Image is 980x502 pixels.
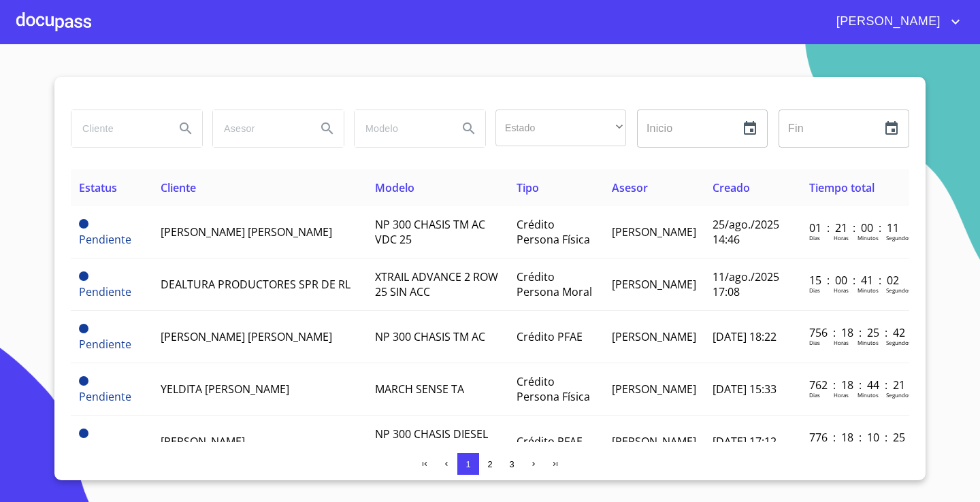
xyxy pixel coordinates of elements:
[71,110,164,147] input: search
[809,378,901,392] p: 762 : 18 : 44 : 21
[79,324,88,333] span: Pendiente
[465,459,470,469] span: 1
[809,220,901,235] p: 01 : 21 : 00 : 11
[612,224,696,239] span: [PERSON_NAME]
[161,329,332,344] span: [PERSON_NAME] [PERSON_NAME]
[857,339,879,346] p: Minutos
[375,426,488,456] span: NP 300 CHASIS DIESEL TM AC
[809,391,820,399] p: Dias
[517,374,590,404] span: Crédito Persona Física
[826,11,964,33] button: account of current user
[809,273,901,288] p: 15 : 00 : 41 : 02
[161,382,289,397] span: YELDITA [PERSON_NAME]
[612,277,696,292] span: [PERSON_NAME]
[517,434,583,449] span: Crédito PFAE
[487,459,492,469] span: 2
[79,180,117,195] span: Estatus
[886,234,911,241] p: Segundos
[857,391,879,399] p: Minutos
[857,234,879,241] p: Minutos
[375,329,485,344] span: NP 300 CHASIS TM AC
[79,232,131,247] span: Pendiente
[834,234,849,241] p: Horas
[612,329,696,344] span: [PERSON_NAME]
[161,434,245,449] span: [PERSON_NAME]
[169,112,202,145] button: Search
[809,234,820,241] p: Dias
[213,110,306,147] input: search
[311,112,344,145] button: Search
[79,271,88,281] span: Pendiente
[809,430,901,445] p: 776 : 18 : 10 : 25
[809,180,875,195] span: Tiempo total
[517,217,590,247] span: Crédito Persona Física
[375,382,464,397] span: MARCH SENSE TA
[886,339,911,346] p: Segundos
[375,269,498,299] span: XTRAIL ADVANCE 2 ROW 25 SIN ACC
[857,286,879,294] p: Minutos
[509,459,514,469] span: 3
[809,286,820,294] p: Dias
[79,219,88,229] span: Pendiente
[834,286,849,294] p: Horas
[612,382,696,397] span: [PERSON_NAME]
[834,391,849,399] p: Horas
[79,376,88,386] span: Pendiente
[355,110,447,147] input: search
[834,339,849,346] p: Horas
[713,180,750,195] span: Creado
[809,339,820,346] p: Dias
[713,382,777,397] span: [DATE] 15:33
[79,441,131,456] span: Pendiente
[453,112,485,145] button: Search
[612,434,696,449] span: [PERSON_NAME]
[161,180,196,195] span: Cliente
[809,325,901,340] p: 756 : 18 : 25 : 42
[79,429,88,438] span: Pendiente
[886,391,911,399] p: Segundos
[713,329,777,344] span: [DATE] 18:22
[713,217,779,247] span: 25/ago./2025 14:46
[713,434,777,449] span: [DATE] 17:12
[79,284,131,299] span: Pendiente
[517,329,583,344] span: Crédito PFAE
[713,269,779,299] span: 11/ago./2025 17:08
[79,337,131,352] span: Pendiente
[161,277,350,292] span: DEALTURA PRODUCTORES SPR DE RL
[375,217,485,247] span: NP 300 CHASIS TM AC VDC 25
[517,269,592,299] span: Crédito Persona Moral
[826,11,947,33] span: [PERSON_NAME]
[886,286,911,294] p: Segundos
[79,389,131,404] span: Pendiente
[517,180,539,195] span: Tipo
[161,224,332,239] span: [PERSON_NAME] [PERSON_NAME]
[612,180,648,195] span: Asesor
[375,180,414,195] span: Modelo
